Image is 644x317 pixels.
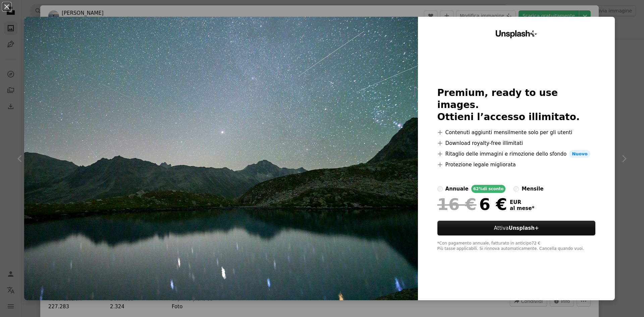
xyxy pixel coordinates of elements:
span: EUR [510,199,534,205]
input: mensile [514,186,519,192]
button: AttivaUnsplash+ [437,221,596,235]
input: annuale62%di sconto [437,186,443,192]
strong: Unsplash+ [509,225,539,231]
li: Ritaglio delle immagini e rimozione dello sfondo [437,150,596,158]
li: Download royalty-free illimitati [437,139,596,147]
li: Contenuti aggiunti mensilmente solo per gli utenti [437,128,596,137]
li: Protezione legale migliorata [437,161,596,169]
h2: Premium, ready to use images. Ottieni l’accesso illimitato. [437,87,596,123]
div: mensile [522,185,543,193]
span: al mese * [510,205,534,211]
div: 62% di sconto [471,185,506,193]
div: annuale [445,185,469,193]
span: Nuovo [569,150,590,158]
div: *Con pagamento annuale, fatturato in anticipo 72 € Più tasse applicabili. Si rinnova automaticame... [437,241,596,252]
div: 6 € [437,196,507,213]
span: 16 € [437,196,477,213]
